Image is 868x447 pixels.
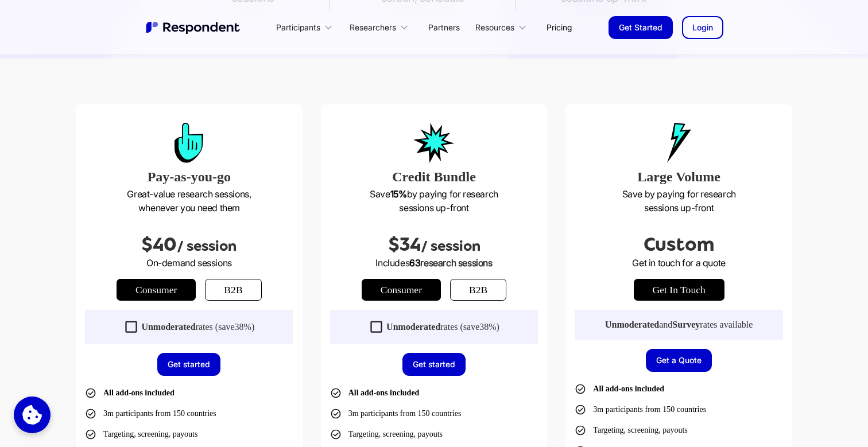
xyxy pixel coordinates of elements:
a: Pricing [537,14,581,41]
span: 63 [409,257,420,269]
li: Targeting, screening, payouts [85,426,197,442]
h3: Credit Bundle [330,166,538,187]
li: Targeting, screening, payouts [330,426,443,442]
div: Resources [469,14,537,41]
li: Targeting, screening, payouts [575,422,687,438]
a: Get a Quote [646,349,712,372]
a: Get Started [609,16,673,39]
strong: All add-ons included [103,388,175,397]
p: Includes [330,256,538,270]
strong: 15% [390,188,407,200]
strong: Unmoderated [605,320,659,329]
span: $34 [388,234,421,255]
a: home [145,20,242,35]
span: Custom [644,234,714,255]
li: 3m participants from 150 countries [575,402,706,418]
span: research sessions [420,257,492,269]
a: b2b [205,279,261,301]
li: 3m participants from 150 countries [85,406,216,422]
span: 38% [235,322,251,332]
span: / session [421,238,480,254]
a: Partners [419,14,469,41]
div: rates (save ) [386,321,499,333]
p: Great-value research sessions, whenever you need them [85,187,293,215]
strong: Unmoderated [141,322,195,332]
div: Participants [270,14,343,41]
span: $40 [141,234,177,255]
p: On-demand sessions [85,256,293,270]
strong: Unmoderated [386,322,440,332]
div: Participants [276,22,320,33]
a: Login [682,16,723,39]
p: Save by paying for research sessions up-front [575,187,783,215]
strong: All add-ons included [593,384,664,393]
a: Get started [157,353,220,376]
strong: All add-ons included [348,388,420,397]
li: 3m participants from 150 countries [330,406,462,422]
span: / session [177,238,237,254]
div: and rates available [605,319,753,331]
a: Consumer [362,279,441,301]
span: 38% [479,322,496,332]
h3: Large Volume [575,166,783,187]
p: Get in touch for a quote [575,256,783,270]
div: Resources [475,22,514,33]
div: Researchers [343,14,419,41]
div: rates (save ) [141,321,254,333]
h3: Pay-as-you-go [85,166,293,187]
img: Untitled UI logotext [145,20,242,35]
a: Consumer [117,279,196,301]
a: b2b [450,279,506,301]
div: Researchers [350,22,396,33]
p: Save by paying for research sessions up-front [330,187,538,215]
a: get in touch [634,279,724,301]
strong: Survey [672,320,700,329]
a: Get started [402,353,466,376]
